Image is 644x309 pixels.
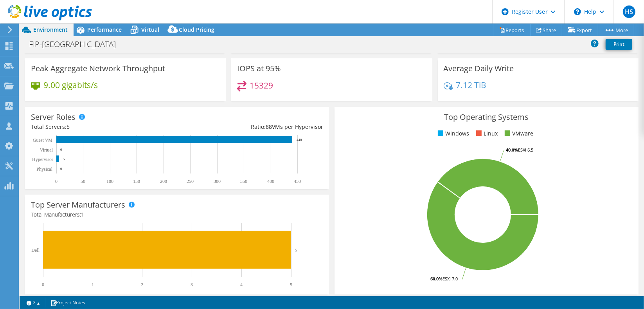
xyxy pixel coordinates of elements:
[133,179,140,184] text: 150
[267,179,274,184] text: 400
[92,282,94,287] text: 1
[31,64,165,73] h3: Peak Aggregate Network Throughput
[191,282,193,287] text: 3
[177,123,323,131] div: Ratio: VMs per Hypervisor
[81,211,84,218] span: 1
[574,8,581,15] svg: \n
[503,129,533,138] li: VMware
[32,157,53,162] text: Hypervisor
[55,179,58,184] text: 0
[598,24,634,36] a: More
[141,282,143,287] text: 2
[240,282,243,287] text: 4
[21,298,45,307] a: 2
[436,129,469,138] li: Windows
[340,113,633,121] h3: Top Operating Systems
[562,24,598,36] a: Export
[295,248,297,252] text: 5
[160,179,167,184] text: 200
[294,179,301,184] text: 450
[606,39,632,50] a: Print
[141,26,159,33] span: Virtual
[240,179,247,184] text: 350
[31,248,40,253] text: Dell
[443,276,458,282] tspan: ESXi 7.0
[430,276,443,282] tspan: 60.0%
[40,147,53,153] text: Virtual
[237,64,281,73] h3: IOPS at 95%
[106,179,113,184] text: 100
[518,147,533,153] tspan: ESXi 6.5
[63,157,65,161] text: 5
[474,129,498,138] li: Linux
[214,179,221,184] text: 300
[530,24,562,36] a: Share
[31,210,323,219] h4: Total Manufacturers:
[266,123,272,130] span: 88
[444,64,514,73] h3: Average Daily Write
[179,26,214,33] span: Cloud Pricing
[31,123,177,131] div: Total Servers:
[42,282,44,287] text: 0
[87,26,122,33] span: Performance
[297,138,302,142] text: 440
[623,5,635,18] span: HS
[67,123,70,130] span: 5
[250,81,273,90] h4: 15329
[187,179,194,184] text: 250
[36,166,52,172] text: Physical
[60,167,62,171] text: 0
[25,40,128,49] h1: FIP-[GEOGRAPHIC_DATA]
[33,137,52,143] text: Guest VM
[290,282,292,287] text: 5
[506,147,518,153] tspan: 40.0%
[31,113,76,121] h3: Server Roles
[81,179,85,184] text: 50
[60,148,62,152] text: 0
[33,26,68,33] span: Environment
[31,201,125,209] h3: Top Server Manufacturers
[456,81,487,89] h4: 7.12 TiB
[493,24,531,36] a: Reports
[45,298,91,307] a: Project Notes
[43,81,98,89] h4: 9.00 gigabits/s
